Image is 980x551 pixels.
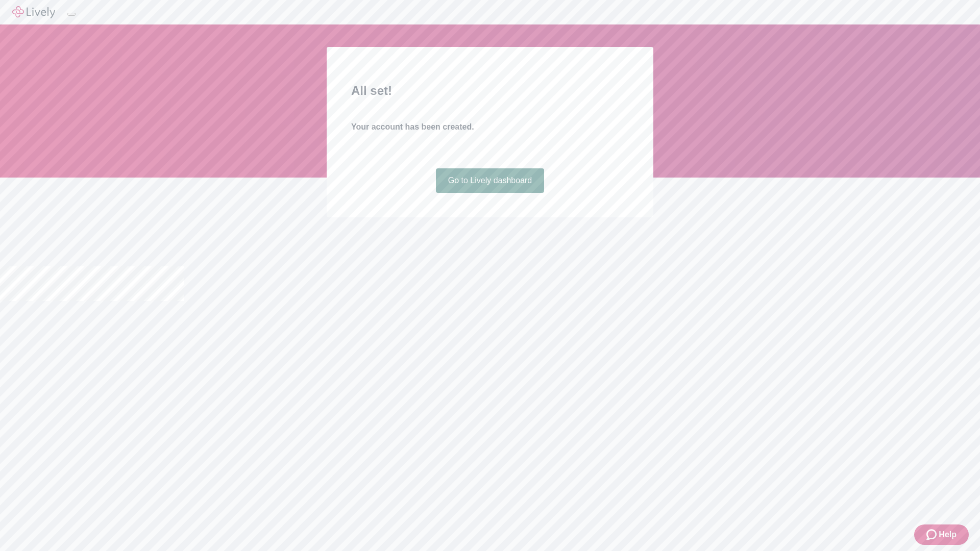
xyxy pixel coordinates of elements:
[67,13,76,16] button: Log out
[939,529,957,541] span: Help
[914,524,969,545] button: Zendesk support iconHelp
[12,6,55,18] img: Lively
[351,121,629,133] h4: Your account has been created.
[351,82,629,100] h2: All set!
[436,168,545,193] a: Go to Lively dashboard
[926,529,939,541] svg: Zendesk support icon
